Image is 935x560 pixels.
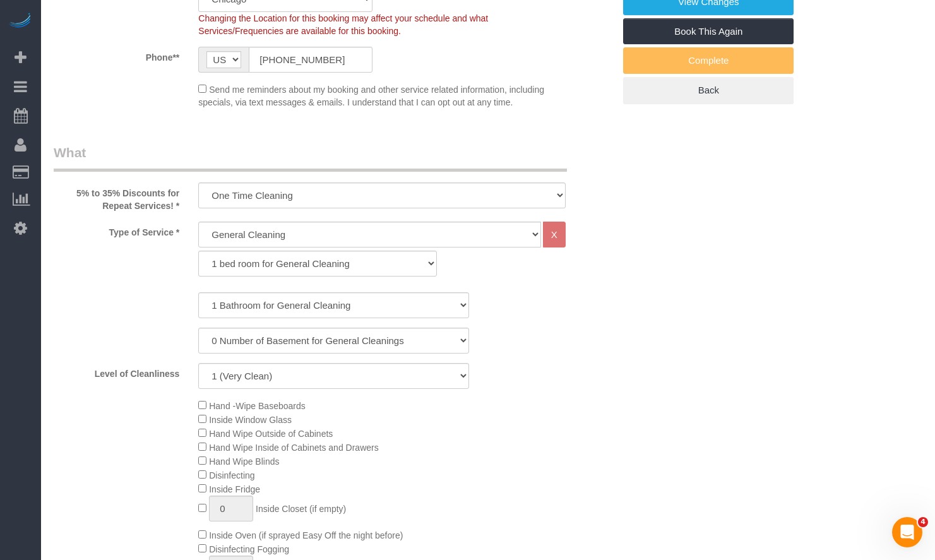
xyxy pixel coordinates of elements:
a: Book This Again [623,18,794,45]
a: Back [623,77,794,104]
span: 4 [918,517,928,527]
span: Inside Oven (if sprayed Easy Off the night before) [209,530,403,540]
span: Hand -Wipe Baseboards [209,401,306,411]
span: Hand Wipe Blinds [209,456,279,467]
label: 5% to 35% Discounts for Repeat Services! * [44,182,189,212]
span: Changing the Location for this booking may affect your schedule and what Services/Frequencies are... [198,13,488,36]
label: Type of Service * [44,222,189,239]
span: Inside Window Glass [209,415,292,425]
span: Hand Wipe Inside of Cabinets and Drawers [209,443,378,453]
label: Level of Cleanliness [44,363,189,380]
span: Inside Fridge [209,484,260,494]
iframe: Intercom live chat [892,517,922,547]
span: Hand Wipe Outside of Cabinets [209,429,333,439]
legend: What [54,143,567,172]
span: Inside Closet (if empty) [256,504,346,514]
span: Send me reminders about my booking and other service related information, including specials, via... [198,85,544,107]
img: Automaid Logo [8,13,33,30]
span: Disinfecting [209,470,254,480]
span: Disinfecting Fogging [209,544,289,554]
